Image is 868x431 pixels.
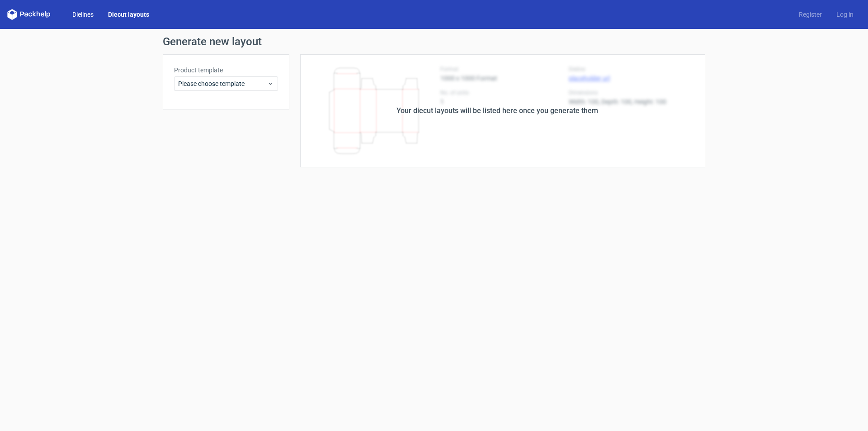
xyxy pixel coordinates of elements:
[178,79,267,88] span: Please choose template
[792,10,829,19] a: Register
[101,10,156,19] a: Diecut layouts
[174,66,278,75] label: Product template
[829,10,861,19] a: Log in
[163,36,705,47] h1: Generate new layout
[65,10,101,19] a: Dielines
[396,105,598,116] div: Your diecut layouts will be listed here once you generate them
